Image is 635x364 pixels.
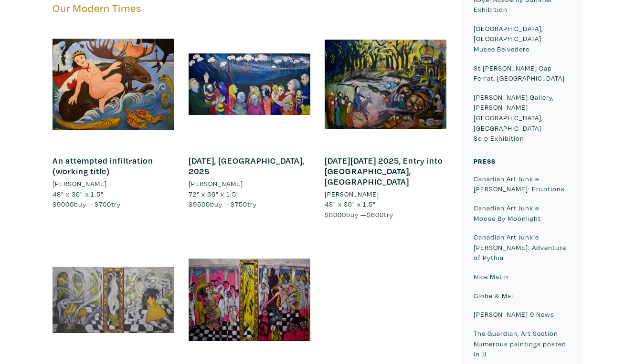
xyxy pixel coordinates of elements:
[53,178,174,189] a: [PERSON_NAME]
[474,309,570,320] p: [PERSON_NAME] 9 News
[325,210,393,219] span: buy — try
[474,291,570,301] p: Globe & Mail
[325,199,376,208] span: 48" x 36" x 1.5"
[474,232,570,263] p: Canadian Art Junkie [PERSON_NAME]: Adventure of Pythia
[189,189,239,198] span: 72" x 36" x 1.5"
[53,155,153,177] a: An attempted infiltration (working title)
[325,189,446,199] a: [PERSON_NAME]
[95,199,111,208] span: $700
[325,155,443,187] a: [DATE][DATE] 2025, Entry into [GEOGRAPHIC_DATA], [GEOGRAPHIC_DATA]
[53,178,107,189] li: [PERSON_NAME]
[474,23,570,54] p: [GEOGRAPHIC_DATA], [GEOGRAPHIC_DATA] Musee Belvedere
[53,189,104,198] span: 48" x 36" x 1.5"
[53,199,74,208] span: $9000
[367,210,384,219] span: $600
[474,92,570,144] p: [PERSON_NAME] Gallery, [PERSON_NAME][GEOGRAPHIC_DATA], [GEOGRAPHIC_DATA] Solo Exhibition
[474,271,570,282] p: Nice Matin
[189,178,243,189] li: [PERSON_NAME]
[189,199,210,208] span: $9500
[189,178,310,189] a: [PERSON_NAME]
[325,189,379,199] li: [PERSON_NAME]
[325,210,346,219] span: $8000
[474,63,570,83] p: St [PERSON_NAME] Cap Ferrat, [GEOGRAPHIC_DATA]
[474,328,570,359] p: The Guardian, Art Section Numerous paintings posted in JJ
[231,199,247,208] span: $750
[474,156,496,166] small: Press
[474,203,570,223] p: Canadian Art Junkie Moose By Moonlight
[53,199,121,208] span: buy — try
[53,2,446,15] h5: Our Modern Times
[189,199,257,208] span: buy — try
[189,155,305,177] a: [DATE], [GEOGRAPHIC_DATA], 2025
[474,174,570,194] p: Canadian Art Junkie [PERSON_NAME]: Eruptions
